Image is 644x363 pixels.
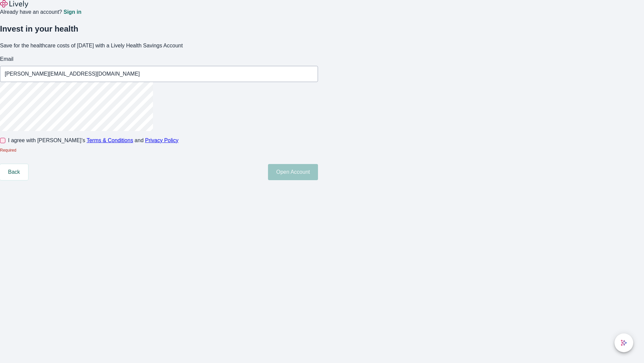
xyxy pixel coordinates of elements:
[63,9,81,15] a: Sign in
[614,333,633,352] button: chat
[145,137,179,143] a: Privacy Policy
[8,136,178,145] span: I agree with [PERSON_NAME]’s and
[87,137,133,143] a: Terms & Conditions
[621,339,627,346] svg: Lively AI Assistant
